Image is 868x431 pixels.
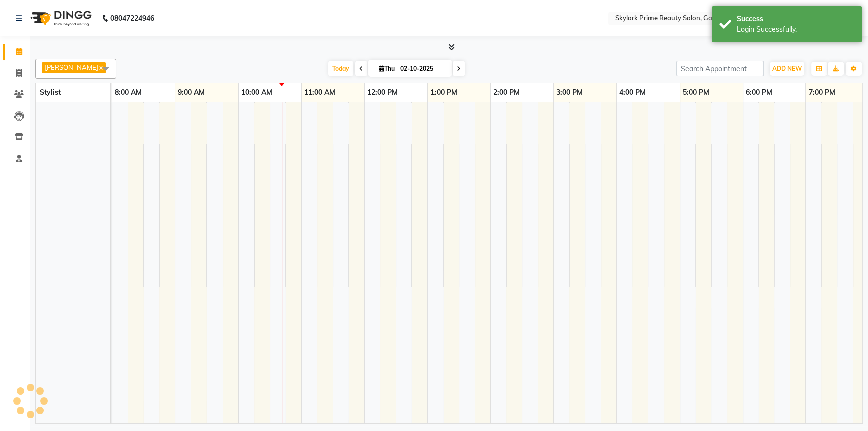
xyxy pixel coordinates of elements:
[365,85,400,100] a: 12:00 PM
[302,85,338,100] a: 11:00 AM
[743,85,775,100] a: 6:00 PM
[110,4,154,32] b: 08047224946
[676,61,764,76] input: Search Appointment
[26,4,94,32] img: logo
[680,85,712,100] a: 5:00 PM
[175,85,207,100] a: 9:00 AM
[617,85,648,100] a: 4:00 PM
[491,85,522,100] a: 2:00 PM
[376,65,397,72] span: Thu
[239,85,275,100] a: 10:00 AM
[737,24,854,35] div: Login Successfully.
[737,14,854,24] div: Success
[40,88,61,97] span: Stylist
[397,61,448,76] input: 2025-10-02
[112,85,144,100] a: 8:00 AM
[428,85,460,100] a: 1:00 PM
[772,65,802,72] span: ADD NEW
[770,62,804,76] button: ADD NEW
[554,85,585,100] a: 3:00 PM
[328,61,353,76] span: Today
[806,85,837,100] a: 7:00 PM
[45,63,98,71] span: [PERSON_NAME]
